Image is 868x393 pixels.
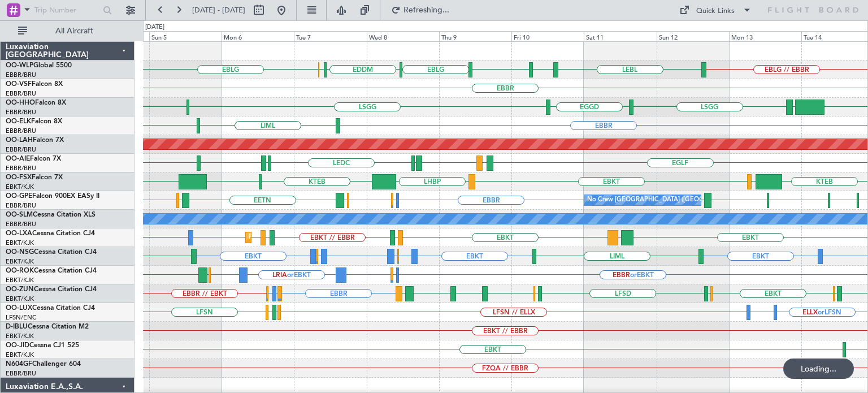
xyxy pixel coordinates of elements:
[6,62,72,69] a: OO-WLPGlobal 5500
[584,31,656,41] div: Sat 11
[6,369,36,378] a: EBBR/BRU
[294,31,366,41] div: Tue 7
[34,2,99,19] input: Trip Number
[222,31,294,41] div: Mon 6
[6,71,36,79] a: EBBR/BRU
[6,183,34,191] a: EBKT/KJK
[6,295,34,303] a: EBKT/KJK
[6,323,89,330] a: D-IBLUCessna Citation M2
[6,230,95,237] a: OO-LXACessna Citation CJ4
[6,193,32,200] span: OO-GPE
[6,62,33,69] span: OO-WLP
[696,6,735,17] div: Quick Links
[6,100,35,106] span: OO-HHO
[6,174,63,181] a: OO-FSXFalcon 7X
[6,323,28,330] span: D-IBLU
[657,31,729,41] div: Sun 12
[6,193,99,200] a: OO-GPEFalcon 900EX EASy II
[6,342,29,349] span: OO-JID
[6,239,34,247] a: EBKT/KJK
[6,220,36,228] a: EBBR/BRU
[6,305,32,312] span: OO-LUX
[6,305,95,312] a: OO-LUXCessna Citation CJ4
[6,164,36,172] a: EBBR/BRU
[6,286,97,293] a: OO-ZUNCessna Citation CJ4
[6,286,34,293] span: OO-ZUN
[6,174,32,181] span: OO-FSX
[674,1,757,19] button: Quick Links
[29,27,119,35] span: All Aircraft
[6,156,61,162] a: OO-AIEFalcon 7X
[6,332,34,340] a: EBKT/KJK
[367,31,439,41] div: Wed 8
[12,22,123,40] button: All Aircraft
[6,313,37,322] a: LFSN/ENC
[6,257,34,266] a: EBKT/KJK
[587,192,776,209] div: No Crew [GEOGRAPHIC_DATA] ([GEOGRAPHIC_DATA] National)
[6,89,36,98] a: EBBR/BRU
[6,201,36,210] a: EBBR/BRU
[6,267,97,274] a: OO-ROKCessna Citation CJ4
[6,108,36,116] a: EBBR/BRU
[6,276,34,284] a: EBKT/KJK
[6,211,33,218] span: OO-SLM
[6,100,66,106] a: OO-HHOFalcon 8X
[6,81,32,88] span: OO-VSF
[511,31,584,41] div: Fri 10
[6,351,34,359] a: EBKT/KJK
[6,230,32,237] span: OO-LXA
[6,145,36,154] a: EBBR/BRU
[249,229,380,246] div: Planned Maint Kortrijk-[GEOGRAPHIC_DATA]
[6,249,34,256] span: OO-NSG
[6,267,34,274] span: OO-ROK
[6,118,62,125] a: OO-ELKFalcon 8X
[6,249,97,256] a: OO-NSGCessna Citation CJ4
[783,359,854,379] div: Loading...
[6,361,81,368] a: N604GFChallenger 604
[6,81,63,88] a: OO-VSFFalcon 8X
[6,211,96,218] a: OO-SLMCessna Citation XLS
[403,6,450,14] span: Refreshing...
[149,31,222,41] div: Sun 5
[6,127,36,135] a: EBBR/BRU
[6,156,30,162] span: OO-AIE
[6,137,64,144] a: OO-LAHFalcon 7X
[386,1,454,19] button: Refreshing...
[6,118,31,125] span: OO-ELK
[145,23,164,32] div: [DATE]
[6,137,33,144] span: OO-LAH
[439,31,511,41] div: Thu 9
[6,361,32,368] span: N604GF
[729,31,801,41] div: Mon 13
[192,5,245,15] span: [DATE] - [DATE]
[6,342,79,349] a: OO-JIDCessna CJ1 525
